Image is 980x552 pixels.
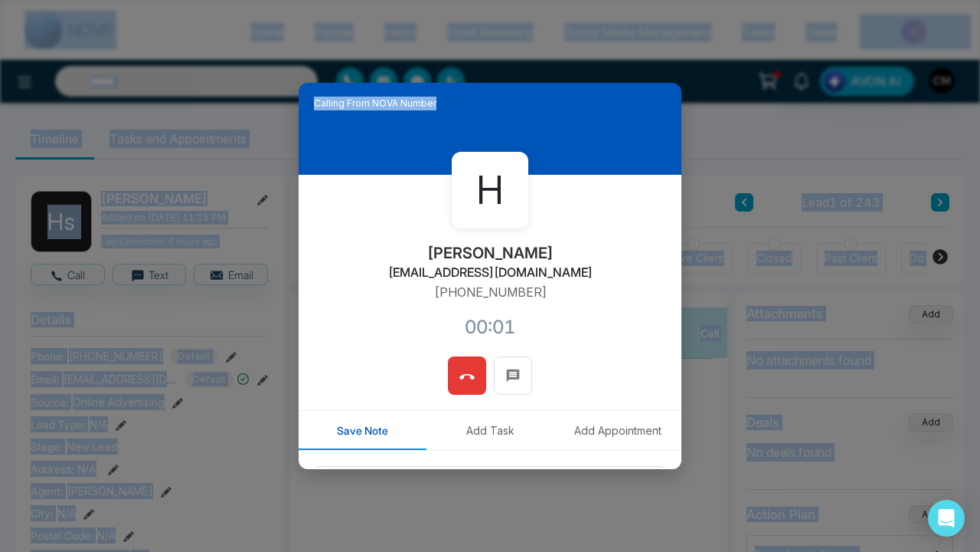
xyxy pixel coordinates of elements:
[299,411,426,450] button: Save Note
[465,314,515,341] div: 00:01
[928,500,965,537] div: Open Intercom Messenger
[434,283,547,301] p: [PHONE_NUMBER]
[554,411,681,450] button: Add Appointment
[388,265,593,280] h2: [EMAIL_ADDRESS][DOMAIN_NAME]
[427,244,554,262] h2: [PERSON_NAME]
[476,162,504,219] span: H
[426,411,554,450] button: Add Task
[314,97,436,110] span: Calling From NOVA Number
